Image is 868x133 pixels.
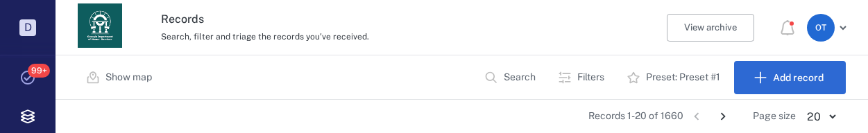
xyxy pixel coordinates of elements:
[476,61,547,94] button: Search
[807,14,835,42] div: O T
[807,14,851,42] button: OT
[796,109,846,125] div: 20
[19,19,36,36] p: D
[712,105,734,127] button: Go to next page
[588,109,683,123] span: Records 1-20 of 1660
[618,61,731,94] button: Preset: Preset #1
[504,71,536,85] p: Search
[667,14,754,42] button: View archive
[550,61,615,94] button: Filters
[28,64,50,78] span: 99+
[78,3,122,53] a: Go home
[753,109,796,123] span: Page size
[161,32,369,42] span: Search, filter and triage the records you've received.
[577,71,604,85] p: Filters
[683,105,736,127] nav: pagination navigation
[78,3,122,48] img: Georgia Department of Human Services logo
[734,61,846,94] button: Add record
[161,11,545,28] h3: Records
[646,71,720,85] p: Preset: Preset #1
[78,61,163,94] button: Show map
[105,71,152,85] p: Show map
